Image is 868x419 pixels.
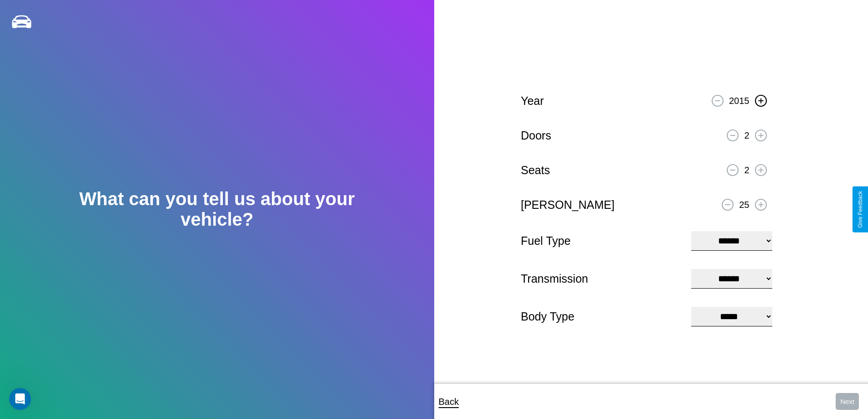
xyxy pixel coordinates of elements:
[744,127,749,144] p: 2
[521,125,551,146] p: Doors
[9,388,31,410] iframe: Intercom live chat
[857,191,863,228] div: Give Feedback
[521,160,550,181] p: Seats
[521,269,682,289] p: Transmission
[521,231,682,251] p: Fuel Type
[43,189,390,230] h2: What can you tell us about your vehicle?
[744,162,749,178] p: 2
[836,393,859,410] button: Next
[521,306,682,327] p: Body Type
[439,393,459,410] p: Back
[521,195,615,215] p: [PERSON_NAME]
[521,91,544,111] p: Year
[729,93,750,109] p: 2015
[739,197,749,213] p: 25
